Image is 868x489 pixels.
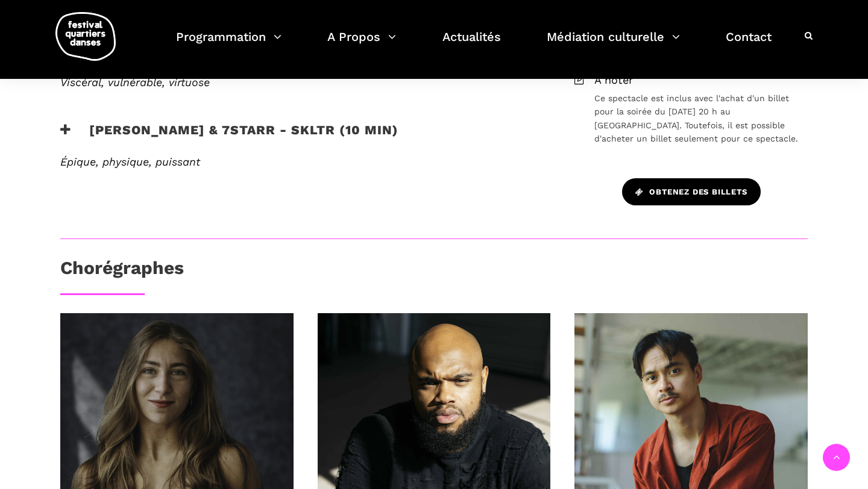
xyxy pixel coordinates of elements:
span: À noter [594,72,808,89]
a: Actualités [442,26,501,62]
a: Contact [726,26,772,62]
em: Viscéral, vulnérable, virtuose [60,76,210,89]
span: Ce spectacle est inclus avec l'achat d'un billet pour la soirée du [DATE] 20 h au [GEOGRAPHIC_DAT... [594,92,808,146]
h3: Chorégraphes [60,257,184,287]
a: Programmation [176,26,281,62]
img: logo-fqd-med [55,12,116,61]
a: Médiation culturelle [547,26,680,62]
a: Obtenez des billets [622,178,761,205]
span: Obtenez des billets [635,186,747,199]
h3: [PERSON_NAME] & 7starr - SKLTR (10 min) [60,122,398,152]
em: Épique, physique, puissant [60,155,200,168]
a: A Propos [327,26,396,62]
